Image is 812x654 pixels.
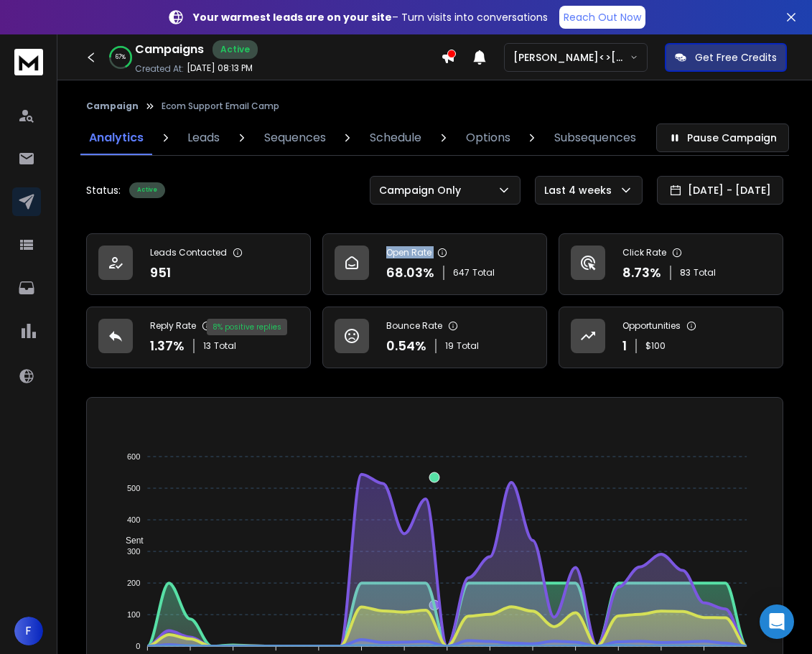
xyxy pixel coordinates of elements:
[150,320,196,332] p: Reply Rate
[150,247,227,258] p: Leads Contacted
[453,267,470,279] span: 647
[256,121,335,155] a: Sequences
[127,515,140,524] tspan: 400
[457,340,479,352] span: Total
[559,233,783,295] a: Click Rate8.73%83Total
[187,62,253,74] p: [DATE] 08:13 PM
[150,263,171,283] p: 951
[513,50,630,65] p: [PERSON_NAME]<>[PERSON_NAME]
[213,40,258,59] div: Active
[386,263,434,283] p: 68.03 %
[193,10,548,24] p: – Turn visits into conversations
[694,267,716,279] span: Total
[162,101,279,112] p: Ecom Support Email Camp
[457,121,519,155] a: Options
[14,49,43,75] img: logo
[203,340,211,352] span: 13
[264,129,326,146] p: Sequences
[379,183,467,197] p: Campaign Only
[127,484,140,492] tspan: 500
[80,121,152,155] a: Analytics
[207,319,287,335] div: 8 % positive replies
[135,41,204,58] h1: Campaigns
[559,307,783,368] a: Opportunities1$100
[187,129,220,146] p: Leads
[657,176,783,205] button: [DATE] - [DATE]
[86,307,311,368] a: Reply Rate1.37%13Total8% positive replies
[127,579,140,587] tspan: 200
[544,183,617,197] p: Last 4 weeks
[559,6,645,29] a: Reach Out Now
[127,610,140,619] tspan: 100
[14,617,43,645] button: F
[656,123,789,152] button: Pause Campaign
[370,129,421,146] p: Schedule
[322,233,547,295] a: Open Rate68.03%647Total
[86,101,139,112] button: Campaign
[622,336,627,356] p: 1
[86,233,311,295] a: Leads Contacted951
[386,320,442,332] p: Bounce Rate
[760,604,794,639] div: Open Intercom Messenger
[115,536,144,546] span: Sent
[546,121,645,155] a: Subsequences
[665,43,787,72] button: Get Free Credits
[622,263,661,283] p: 8.73 %
[322,307,547,368] a: Bounce Rate0.54%19Total
[127,547,140,556] tspan: 300
[564,10,641,24] p: Reach Out Now
[214,340,236,352] span: Total
[136,642,141,650] tspan: 0
[86,183,121,197] p: Status:
[554,129,636,146] p: Subsequences
[695,50,777,65] p: Get Free Credits
[89,129,144,146] p: Analytics
[680,267,691,279] span: 83
[445,340,454,352] span: 19
[116,53,126,62] p: 67 %
[179,121,228,155] a: Leads
[622,320,681,332] p: Opportunities
[150,336,185,356] p: 1.37 %
[129,182,165,198] div: Active
[193,10,392,24] strong: Your warmest leads are on your site
[622,247,666,258] p: Click Rate
[361,121,430,155] a: Schedule
[466,129,510,146] p: Options
[127,452,140,461] tspan: 600
[645,340,666,352] p: $ 100
[135,63,184,75] p: Created At:
[472,267,495,279] span: Total
[386,247,431,258] p: Open Rate
[386,336,426,356] p: 0.54 %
